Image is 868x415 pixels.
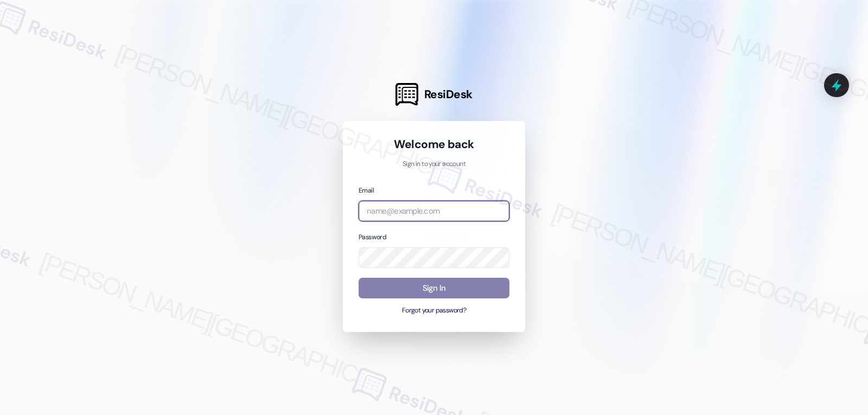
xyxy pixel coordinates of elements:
[359,137,509,152] h1: Welcome back
[359,278,509,299] button: Sign In
[395,83,418,106] img: ResiDesk Logo
[359,201,509,222] input: name@example.com
[359,186,374,195] label: Email
[359,306,509,316] button: Forgot your password?
[424,87,473,102] span: ResiDesk
[359,159,509,169] p: Sign in to your account
[359,233,386,241] label: Password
